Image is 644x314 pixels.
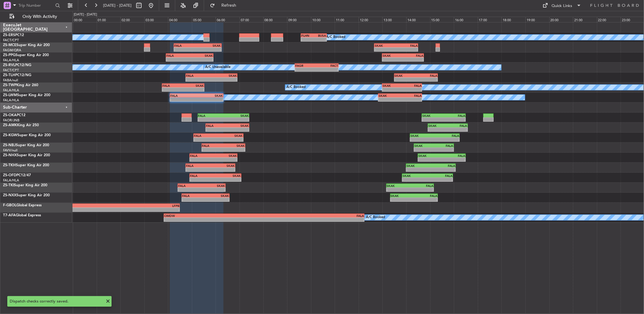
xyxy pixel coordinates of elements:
div: A/C Booked [327,33,346,42]
div: - [411,138,435,141]
div: - [194,138,218,141]
button: Only With Activity [7,12,66,22]
div: 05:00 [192,17,216,22]
div: FALA [442,154,465,157]
div: SKAK [206,194,229,198]
div: - [198,48,221,51]
div: SKAK [411,134,435,137]
div: Dispatch checks correctly saved. [10,299,102,305]
button: Refresh [207,1,243,10]
span: ZS-KGW [3,133,17,137]
div: A/C Booked [287,83,306,92]
div: - [216,178,241,181]
a: FACT/CPT [3,38,19,42]
div: FALA [416,74,437,77]
span: ZS-LWM [3,93,17,97]
span: ZS-OKA [3,113,17,117]
input: Trip Number [18,1,53,10]
a: FAVV/null [3,148,18,153]
div: - [435,138,459,141]
div: SKAK [403,174,428,177]
span: ZS-OFD [3,174,16,177]
a: ZS-TKISuper King Air 200 [3,184,47,187]
div: OMDW [164,214,264,218]
div: SKAK [219,134,243,137]
span: ZS-PPG [3,53,15,57]
div: - [301,38,314,41]
span: ZS-TKH [3,164,16,167]
span: Only With Activity [16,15,64,19]
div: - [186,78,211,81]
div: SKAK [428,124,448,127]
div: FALA [194,134,218,137]
div: - [210,168,235,171]
a: FABA/null [3,78,18,83]
div: - [170,98,197,101]
div: FALA [410,184,433,187]
span: ZS-RVL [3,63,15,67]
div: SKAK [190,54,213,57]
div: 08:00 [263,17,287,22]
a: ZS-AMKKing Air 250 [3,123,39,127]
div: - [403,178,428,181]
div: 07:00 [240,17,263,22]
div: - [448,128,467,131]
div: 17:00 [478,17,502,22]
span: ZS-MCE [3,43,16,47]
div: FALA [431,164,455,167]
div: - [428,178,452,181]
div: 00:00 [73,17,97,22]
div: SKAK [418,154,442,157]
div: FALA [402,84,421,87]
div: FALA [190,174,215,177]
div: FALA [186,164,210,167]
span: Refresh [216,3,242,8]
div: - [223,148,245,151]
a: ZS-MCESuper King Air 200 [3,43,50,47]
span: ZS-TLH [3,73,15,77]
div: SKAK [183,84,204,87]
div: - [442,158,465,161]
div: - [164,218,264,221]
div: 09:00 [287,17,311,22]
div: 03:00 [144,17,168,22]
div: FALA [166,54,190,57]
div: 13:00 [382,17,406,22]
div: - [395,78,416,81]
div: 16:00 [454,17,478,22]
div: SKAK [213,154,237,157]
div: - [213,158,237,161]
div: FALA [444,114,465,117]
div: - [396,48,418,51]
a: ZS-LWMSuper King Air 200 [3,93,50,97]
div: FALA [400,94,421,97]
div: SKAK [198,44,221,47]
div: - [223,118,249,121]
a: ZS-TLHPC12/NG [3,73,31,77]
div: - [403,58,423,61]
a: FALA/HLA [3,58,19,62]
a: ZS-PPGSuper King Air 200 [3,53,49,57]
div: - [295,68,317,71]
div: BUSA [314,34,326,37]
div: [DATE] - [DATE] [74,12,97,17]
a: FAGM/QRA [3,48,21,52]
div: FALA [174,44,198,47]
div: SKAK [379,94,400,97]
div: - [391,198,414,201]
a: ZS-KGWSuper King Air 200 [3,133,51,137]
div: - [379,98,400,101]
div: - [428,128,448,131]
div: FALA [396,44,418,47]
a: ZS-OKAPC12 [3,113,25,117]
div: - [444,118,465,121]
a: FAOR/JNB [3,118,19,123]
div: - [186,168,210,171]
div: - [416,78,437,81]
div: SKAK [387,184,410,187]
span: ZS-TWP [3,83,16,87]
div: LFPB [43,204,179,208]
div: SKAK [212,74,237,77]
div: - [383,58,403,61]
div: - [190,58,213,61]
